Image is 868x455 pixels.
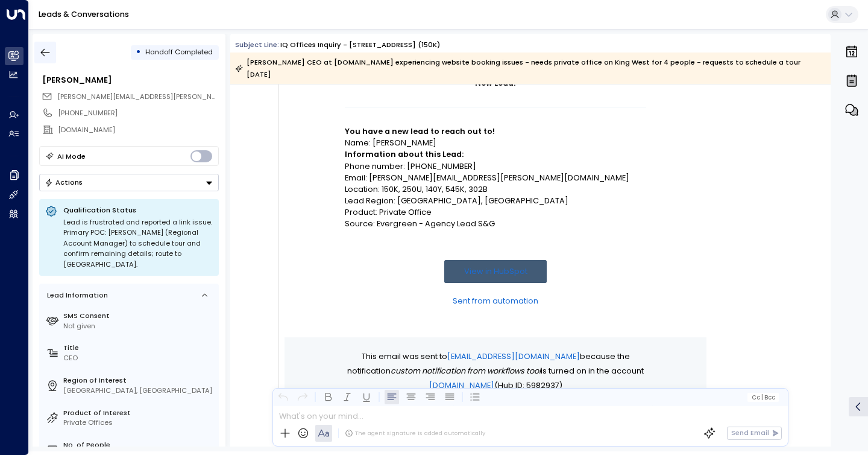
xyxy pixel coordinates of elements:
strong: Information about this Lead: [345,149,464,159]
div: • [136,43,141,61]
label: SMS Consent [63,311,215,321]
div: iQ Offices Inquiry - [STREET_ADDRESS] (150K) [280,40,440,50]
span: | [761,394,763,401]
button: Cc|Bcc [747,393,779,402]
label: Product of Interest [63,408,215,418]
div: [DOMAIN_NAME] [58,125,218,135]
label: Region of Interest [63,375,215,386]
p: Lead Region: [GEOGRAPHIC_DATA], [GEOGRAPHIC_DATA] [345,195,646,206]
div: [GEOGRAPHIC_DATA], [GEOGRAPHIC_DATA] [63,386,215,396]
div: Lead Information [43,290,108,301]
p: This email was sent to because the notification is turned on in the account (Hub ID: 5982937) [345,349,646,393]
span: joshua.howard@getvish.com [57,92,219,102]
div: Button group with a nested menu [39,174,219,191]
div: [PERSON_NAME] CEO at [DOMAIN_NAME] experiencing website booking issues - needs private office on ... [235,56,825,80]
div: CEO [63,353,215,363]
p: Name: [PERSON_NAME] [345,137,646,148]
span: Custom notification from workflows tool [391,364,541,378]
span: Cc Bcc [752,394,775,401]
a: Sent from automation [453,295,538,307]
span: [PERSON_NAME][EMAIL_ADDRESS][PERSON_NAME][DOMAIN_NAME] [57,92,286,101]
label: Title [63,343,215,353]
span: Handoff Completed [145,47,213,57]
p: Product: Private Office [345,206,646,218]
button: Redo [295,390,310,404]
div: Not given [63,321,215,331]
div: AI Mode [57,150,86,162]
p: Phone number: [PHONE_NUMBER] [345,161,646,172]
a: [DOMAIN_NAME] [429,378,494,393]
p: Source: Evergreen - Agency Lead S&G [345,218,646,229]
div: The agent signature is added automatically [345,429,485,437]
button: Actions [39,174,219,191]
button: Undo [276,390,291,404]
div: Actions [45,178,83,186]
span: Subject Line: [235,40,279,49]
div: Private Offices [63,418,215,428]
div: [PHONE_NUMBER] [58,108,218,118]
div: Lead is frustrated and reported a link issue. Primary POC: [PERSON_NAME] (Regional Account Manage... [63,217,213,270]
label: No. of People [63,440,215,450]
p: Qualification Status [63,205,213,215]
div: [PERSON_NAME] [42,74,218,86]
p: Email: [PERSON_NAME][EMAIL_ADDRESS][PERSON_NAME][DOMAIN_NAME] [345,172,646,183]
strong: You have a new lead to reach out to! [345,126,495,136]
a: View in HubSpot [444,260,547,284]
a: [EMAIL_ADDRESS][DOMAIN_NAME] [447,349,580,364]
a: Leads & Conversations [39,9,129,19]
p: Location: 150K, 250U, 140Y, 545K, 302B [345,183,646,195]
